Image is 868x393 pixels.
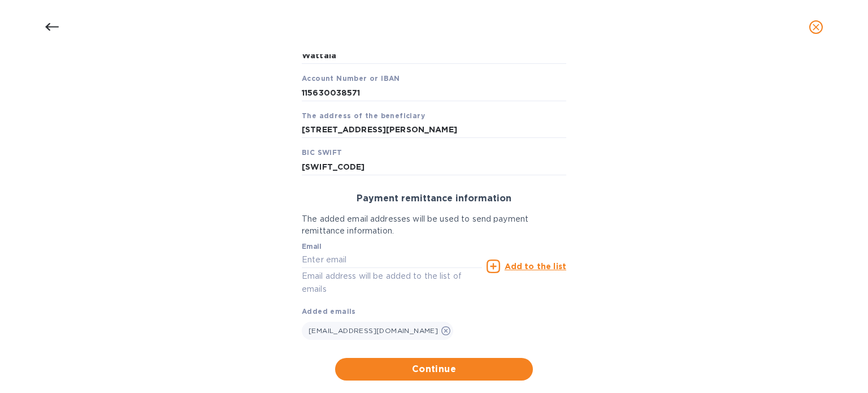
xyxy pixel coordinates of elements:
p: Email address will be added to the list of emails [302,270,482,296]
input: The address of the beneficiary [302,122,566,139]
b: The address of the beneficiary [302,111,425,120]
label: Email [302,243,322,250]
input: BIC SWIFT [302,158,566,175]
b: BIC SWIFT [302,148,342,157]
h3: Payment remittance information [302,193,566,204]
p: The added email addresses will be used to send payment remittance information. [302,213,566,237]
b: Account Number or IBAN [302,74,400,83]
u: Add to the list [505,262,566,271]
span: [EMAIL_ADDRESS][DOMAIN_NAME] [309,326,438,335]
input: Enter email [302,252,482,269]
input: Account Number or IBAN [302,84,566,101]
button: close [802,14,830,41]
button: Continue [335,358,533,381]
input: City [302,47,566,64]
b: Added emails [302,307,356,316]
span: Continue [344,362,524,376]
div: [EMAIL_ADDRESS][DOMAIN_NAME] [302,322,453,340]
